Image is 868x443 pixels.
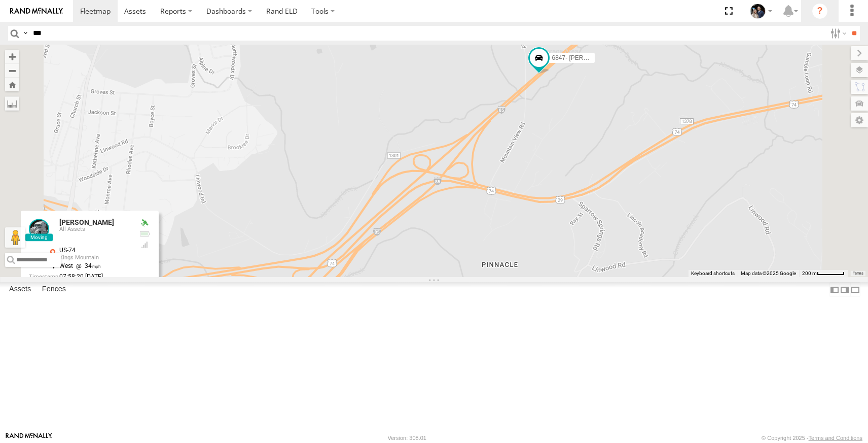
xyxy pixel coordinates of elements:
[29,274,130,281] div: Date/time of location update
[809,435,862,441] a: Terms and Conditions
[10,8,63,15] img: rand-logo.svg
[552,54,620,61] span: 6847- [PERSON_NAME]
[812,3,828,19] i: ?
[59,247,130,254] div: US-74
[138,219,151,227] div: Valid GPS Fix
[59,255,130,261] div: Kings Mountain
[5,227,25,248] button: Drag Pegman onto the map to open Street View
[826,26,848,41] label: Search Filter Options
[762,435,862,441] div: © Copyright 2025 -
[73,263,101,270] span: 34
[851,113,868,127] label: Map Settings
[4,283,36,297] label: Assets
[59,218,114,226] a: [PERSON_NAME]
[691,270,735,277] button: Keyboard shortcuts
[840,282,850,297] label: Dock Summary Table to the Right
[37,283,71,297] label: Fences
[853,271,863,275] a: Terms (opens in new tab)
[850,282,860,297] label: Hide Summary Table
[59,263,73,270] span: West
[5,50,19,63] button: Zoom in
[799,270,848,277] button: Map Scale: 200 m per 51 pixels
[59,227,130,233] div: All Assets
[5,63,19,78] button: Zoom out
[746,4,776,19] div: Lauren Jackson
[741,270,796,276] span: Map data ©2025 Google
[21,26,29,41] label: Search Query
[5,78,19,91] button: Zoom Home
[802,270,817,276] span: 200 m
[138,230,151,238] div: No battery health information received from this device.
[6,433,52,443] a: Visit our Website
[388,435,426,441] div: Version: 308.01
[829,282,840,297] label: Dock Summary Table to the Left
[5,96,19,111] label: Measure
[29,219,49,239] a: View Asset Details
[138,241,151,249] div: GSM Signal = 4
